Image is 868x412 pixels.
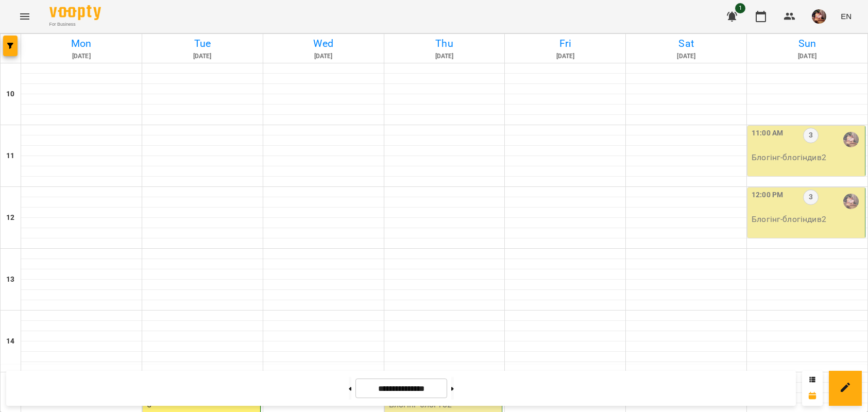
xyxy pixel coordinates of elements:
[735,3,745,13] span: 1
[752,128,783,139] label: 11:00 AM
[6,89,14,100] h6: 10
[144,36,261,51] h6: Tue
[752,213,863,226] p: Блогінг - блогіндив2
[627,36,745,51] h6: Sat
[748,36,866,51] h6: Sun
[6,336,14,347] h6: 14
[812,9,826,24] img: 2a048b25d2e557de8b1a299ceab23d88.jpg
[506,51,624,61] h6: [DATE]
[803,190,819,205] label: 3
[23,36,140,51] h6: Mon
[49,21,101,28] span: For Business
[506,36,624,51] h6: Fri
[6,274,14,285] h6: 13
[843,194,859,209] img: Ілля Петруша
[841,11,852,22] span: EN
[803,128,819,143] label: 3
[627,51,745,61] h6: [DATE]
[265,36,382,51] h6: Wed
[837,7,856,26] button: EN
[144,51,261,61] h6: [DATE]
[386,36,503,51] h6: Thu
[12,4,37,29] button: Menu
[748,51,866,61] h6: [DATE]
[386,51,503,61] h6: [DATE]
[23,51,140,61] h6: [DATE]
[752,151,863,164] p: Блогінг - блогіндив2
[49,5,101,20] img: Voopty Logo
[752,190,783,201] label: 12:00 PM
[843,132,859,147] img: Ілля Петруша
[6,212,14,224] h6: 12
[265,51,382,61] h6: [DATE]
[6,150,14,162] h6: 11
